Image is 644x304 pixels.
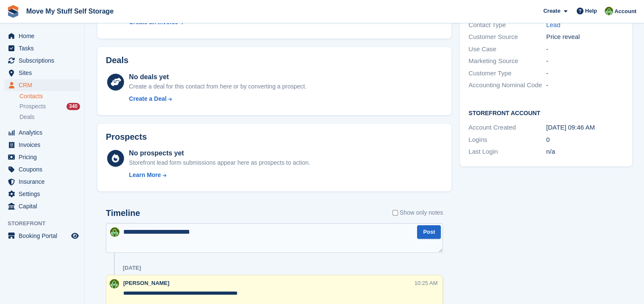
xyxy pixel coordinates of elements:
[123,280,169,286] span: [PERSON_NAME]
[546,21,560,28] a: Lead
[70,231,80,241] a: Preview store
[106,55,128,65] h2: Deals
[468,32,546,42] div: Customer Source
[468,108,624,117] h2: Storefront Account
[19,55,69,66] span: Subscriptions
[605,7,613,15] img: Joel Booth
[4,176,80,188] a: menu
[19,163,69,175] span: Coupons
[4,42,80,54] a: menu
[19,188,69,200] span: Settings
[4,163,80,175] a: menu
[8,219,84,228] span: Storefront
[19,113,35,121] span: Deals
[19,102,80,111] a: Prospects 340
[392,208,398,217] input: Show only notes
[129,94,307,103] a: Create a Deal
[392,208,443,217] label: Show only notes
[110,279,119,288] img: Joel Booth
[546,135,624,145] div: 0
[546,32,624,42] div: Price reveal
[468,80,546,90] div: Accounting Nominal Code
[4,30,80,42] a: menu
[129,72,307,82] div: No deals yet
[546,69,624,78] div: -
[4,151,80,163] a: menu
[66,103,80,110] div: 340
[4,79,80,91] a: menu
[4,230,80,242] a: menu
[19,230,69,242] span: Booking Portal
[19,127,69,138] span: Analytics
[129,148,310,158] div: No prospects yet
[19,139,69,151] span: Invoices
[546,56,624,66] div: -
[417,225,441,239] button: Post
[129,94,167,103] div: Create a Deal
[4,55,80,66] a: menu
[468,69,546,78] div: Customer Type
[129,171,161,180] div: Learn More
[19,67,69,79] span: Sites
[4,127,80,138] a: menu
[129,82,307,91] div: Create a deal for this contact from here or by converting a prospect.
[19,200,69,212] span: Capital
[468,135,546,145] div: Logins
[106,208,140,218] h2: Timeline
[546,123,624,133] div: [DATE] 09:46 AM
[7,5,19,18] img: stora-icon-8386f47178a22dfd0bd8f6a31ec36ba5ce8667c1dd55bd0f319d3a0aa187defe.svg
[19,92,80,100] a: Contacts
[106,132,147,142] h2: Prospects
[468,44,546,54] div: Use Case
[4,188,80,200] a: menu
[546,80,624,90] div: -
[19,30,69,42] span: Home
[19,102,46,111] span: Prospects
[614,7,636,16] span: Account
[415,279,438,287] div: 10:25 AM
[543,7,560,15] span: Create
[123,265,141,271] div: [DATE]
[129,171,310,180] a: Learn More
[19,79,69,91] span: CRM
[546,147,624,157] div: n/a
[4,67,80,79] a: menu
[4,139,80,151] a: menu
[546,44,624,54] div: -
[468,20,546,30] div: Contact Type
[19,42,69,54] span: Tasks
[468,147,546,157] div: Last Login
[110,227,119,237] img: Joel Booth
[468,123,546,133] div: Account Created
[19,176,69,188] span: Insurance
[19,113,80,122] a: Deals
[4,200,80,212] a: menu
[19,151,69,163] span: Pricing
[129,158,310,167] div: Storefront lead form submissions appear here as prospects to action.
[23,4,117,18] a: Move My Stuff Self Storage
[585,7,597,15] span: Help
[468,56,546,66] div: Marketing Source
